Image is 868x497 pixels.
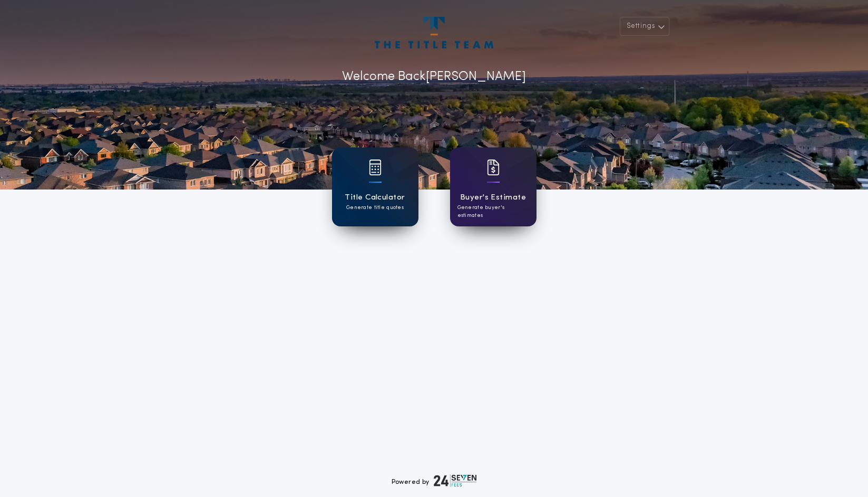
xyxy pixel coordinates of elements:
[434,474,477,487] img: logo
[369,160,382,175] img: card icon
[346,204,404,212] p: Generate title quotes
[345,192,405,204] h1: Title Calculator
[460,192,526,204] h1: Buyer's Estimate
[375,17,493,48] img: account-logo
[342,67,526,86] p: Welcome Back [PERSON_NAME]
[450,147,537,226] a: card iconBuyer's EstimateGenerate buyer's estimates
[487,160,500,175] img: card icon
[620,17,669,36] button: Settings
[332,147,418,226] a: card iconTitle CalculatorGenerate title quotes
[392,474,477,487] div: Powered by
[457,204,529,220] p: Generate buyer's estimates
